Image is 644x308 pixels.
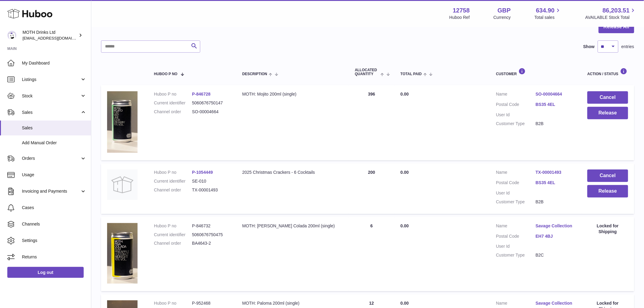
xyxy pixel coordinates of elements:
[585,6,637,20] a: 86,203.51 AVAILABLE Stock Total
[498,6,511,15] strong: GBP
[496,102,536,109] dt: Postal Code
[7,31,16,40] img: internalAdmin-12758@internal.huboo.com
[192,223,230,229] dd: P-846732
[23,30,77,41] div: MOTH Drinks Ltd
[494,15,511,20] div: Currency
[22,77,80,82] span: Listings
[496,300,536,308] dt: Name
[154,232,192,238] dt: Current identifier
[22,93,80,99] span: Stock
[534,15,562,20] span: Total sales
[192,178,230,184] dd: SE-010
[534,6,562,20] a: 634.90 Total sales
[154,170,192,175] dt: Huboo P no
[496,91,536,99] dt: Name
[242,223,343,229] div: MOTH: [PERSON_NAME] Colada 200ml (single)
[536,223,575,229] a: Savage Collection
[154,300,192,306] dt: Huboo P no
[587,185,628,198] button: Release
[536,102,575,107] a: BS35 4EL
[587,68,628,76] div: Action / Status
[536,170,575,175] a: TX-00001493
[192,232,230,238] dd: 5060676750475
[242,72,267,76] span: Description
[192,300,230,306] dd: P-952468
[621,44,634,50] span: entries
[107,223,138,284] img: 127581729091396.png
[22,110,80,115] span: Sales
[585,15,637,20] span: AVAILABLE Stock Total
[587,91,628,104] button: Cancel
[154,178,192,184] dt: Current identifier
[192,100,230,106] dd: 5060676750147
[496,243,536,249] dt: User Id
[107,170,138,200] img: no-photo.jpg
[536,91,575,97] a: SO-00004664
[22,238,86,243] span: Settings
[349,163,394,214] td: 200
[536,252,575,258] dd: B2C
[154,223,192,229] dt: Huboo P no
[401,223,409,228] span: 0.00
[496,223,536,230] dt: Name
[192,170,213,175] a: P-1054449
[154,100,192,106] dt: Current identifier
[7,267,84,278] a: Log out
[401,72,422,76] span: Total paid
[401,92,409,96] span: 0.00
[355,68,379,76] span: ALLOCATED Quantity
[22,172,86,178] span: Usage
[599,21,634,33] button: Release All
[496,233,536,241] dt: Postal Code
[242,300,343,306] div: MOTH: Paloma 200ml (single)
[192,109,230,115] dd: SO-00004664
[496,252,536,258] dt: Customer Type
[22,221,86,227] span: Channels
[22,156,80,161] span: Orders
[496,180,536,187] dt: Postal Code
[496,199,536,205] dt: Customer Type
[536,6,555,15] span: 634.90
[587,170,628,182] button: Cancel
[349,85,394,160] td: 396
[192,240,230,246] dd: BA4643-2
[22,254,86,260] span: Returns
[536,199,575,205] dd: B2B
[107,91,138,153] img: 127581729091276.png
[536,180,575,186] a: BS35 4EL
[536,121,575,127] dd: B2B
[154,187,192,193] dt: Channel order
[154,109,192,115] dt: Channel order
[453,6,470,15] strong: 12758
[603,6,630,15] span: 86,203.51
[496,170,536,177] dt: Name
[450,15,470,20] div: Huboo Ref
[154,72,177,76] span: Huboo P no
[22,188,80,194] span: Invoicing and Payments
[587,107,628,119] button: Release
[496,190,536,196] dt: User Id
[536,233,575,239] a: EH7 4BJ
[22,125,86,131] span: Sales
[242,170,343,175] div: 2025 Christmas Crackers - 6 Cocktails
[349,217,394,292] td: 6
[23,36,89,40] span: [EMAIL_ADDRESS][DOMAIN_NAME]
[496,112,536,118] dt: User Id
[22,140,86,146] span: Add Manual Order
[154,91,192,97] dt: Huboo P no
[496,68,575,76] div: Customer
[192,187,230,193] dd: TX-00001493
[242,91,343,97] div: MOTH: Mojito 200ml (single)
[536,300,575,306] a: Savage Collection
[192,92,211,96] a: P-846728
[496,121,536,127] dt: Customer Type
[154,240,192,246] dt: Channel order
[22,60,86,66] span: My Dashboard
[587,223,628,235] div: Locked for Shipping
[401,170,409,175] span: 0.00
[22,205,86,211] span: Cases
[583,44,595,50] label: Show
[401,301,409,306] span: 0.00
